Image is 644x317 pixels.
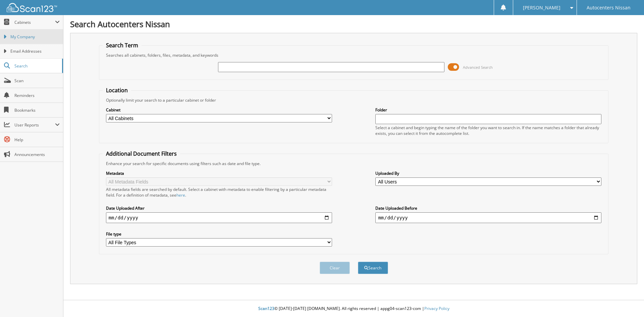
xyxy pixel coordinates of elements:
button: Clear [320,262,350,274]
input: end [375,212,601,223]
label: Metadata [106,170,332,176]
span: Reminders [14,93,60,98]
span: Email Addresses [10,48,60,54]
label: Date Uploaded After [106,205,332,211]
span: My Company [10,34,60,40]
div: © [DATE]-[DATE] [DOMAIN_NAME]. All rights reserved | appg04-scan123-com | [63,301,644,317]
span: Help [14,137,60,143]
input: start [106,212,332,223]
span: User Reports [14,122,55,128]
span: Advanced Search [463,65,493,70]
label: Date Uploaded Before [375,205,601,211]
div: Select a cabinet and begin typing the name of the folder you want to search in. If the name match... [375,125,601,136]
span: [PERSON_NAME] [523,6,560,10]
span: Cabinets [14,19,55,25]
a: Privacy Policy [424,306,449,311]
div: Enhance your search for specific documents using filters such as date and file type. [103,161,605,166]
img: scan123-logo-white.svg [7,3,57,12]
span: Scan [14,78,60,84]
label: File type [106,231,332,237]
div: Optionally limit your search to a particular cabinet or folder [103,97,605,103]
span: Bookmarks [14,107,60,113]
a: here [176,192,185,198]
button: Search [358,262,388,274]
span: Scan123 [258,306,274,311]
div: All metadata fields are searched by default. Select a cabinet with metadata to enable filtering b... [106,187,332,198]
span: Announcements [14,152,60,157]
legend: Additional Document Filters [103,150,180,157]
iframe: Chat Widget [610,285,644,317]
legend: Search Term [103,42,142,49]
span: Autocenters Nissan [587,6,631,10]
span: Search [14,63,59,69]
label: Uploaded By [375,170,601,176]
div: Searches all cabinets, folders, files, metadata, and keywords [103,52,605,58]
label: Cabinet [106,107,332,113]
legend: Location [103,87,131,94]
h1: Search Autocenters Nissan [70,18,637,30]
label: Folder [375,107,601,113]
